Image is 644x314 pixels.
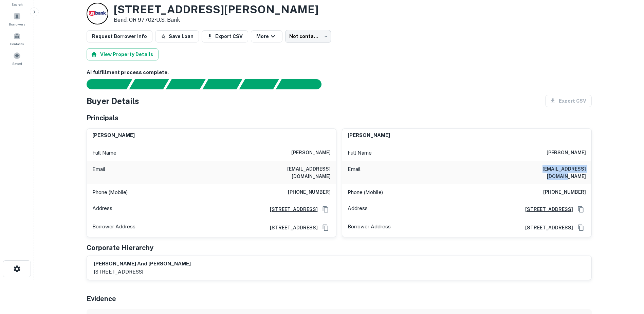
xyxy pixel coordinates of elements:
h6: [PERSON_NAME] [547,149,586,157]
p: Borrower Address [92,223,135,233]
a: Saved [2,49,32,68]
div: AI fulfillment process complete. [276,79,330,89]
h6: [PHONE_NUMBER] [543,188,586,196]
a: [STREET_ADDRESS] [520,206,573,213]
iframe: Chat Widget [610,260,644,292]
p: Phone (Mobile) [348,188,383,196]
h6: [PHONE_NUMBER] [288,188,331,196]
h6: AI fulfillment process complete. [87,69,592,76]
h4: Buyer Details [87,95,139,107]
div: Documents found, AI parsing details... [166,79,205,89]
p: Phone (Mobile) [92,188,128,196]
p: Address [348,204,368,214]
p: Full Name [348,149,372,157]
h5: Evidence [87,294,116,304]
a: [STREET_ADDRESS] [264,206,318,213]
button: Copy Address [576,223,586,233]
button: Copy Address [320,223,331,233]
h6: [EMAIL_ADDRESS][DOMAIN_NAME] [504,165,586,180]
h6: [PERSON_NAME] and [PERSON_NAME] [94,260,191,268]
span: Saved [12,61,22,66]
p: Bend, OR 97702 • [114,16,318,24]
div: Not contacted [285,30,331,43]
span: Borrowers [9,21,25,27]
h6: [EMAIL_ADDRESS][DOMAIN_NAME] [249,165,331,180]
a: [STREET_ADDRESS] [264,224,318,231]
button: Copy Address [320,204,331,214]
span: Search [12,2,23,7]
h5: Corporate Hierarchy [87,243,153,253]
p: Email [92,165,105,180]
a: U.s. Bank [156,17,180,23]
div: Principals found, still searching for contact information. This may take time... [239,79,279,89]
div: Sending borrower request to AI... [78,79,129,89]
p: [STREET_ADDRESS] [94,268,191,276]
a: Contacts [2,30,32,48]
button: View Property Details [87,48,159,60]
span: Contacts [10,41,24,47]
h3: [STREET_ADDRESS][PERSON_NAME] [114,3,318,16]
p: Email [348,165,361,180]
a: Borrowers [2,10,32,28]
button: Request Borrower Info [87,30,152,42]
h6: [PERSON_NAME] [348,132,390,139]
p: Address [92,204,112,214]
h6: [PERSON_NAME] [291,149,331,157]
button: Export CSV [202,30,248,42]
p: Full Name [92,149,116,157]
h6: [PERSON_NAME] [92,132,135,139]
div: Your request is received and processing... [129,79,169,89]
div: Principals found, AI now looking for contact information... [202,79,242,89]
button: Copy Address [576,204,586,214]
a: [STREET_ADDRESS] [520,224,573,231]
button: Save Loan [155,30,199,42]
button: More [251,30,282,42]
h5: Principals [87,113,118,123]
p: Borrower Address [348,223,391,233]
